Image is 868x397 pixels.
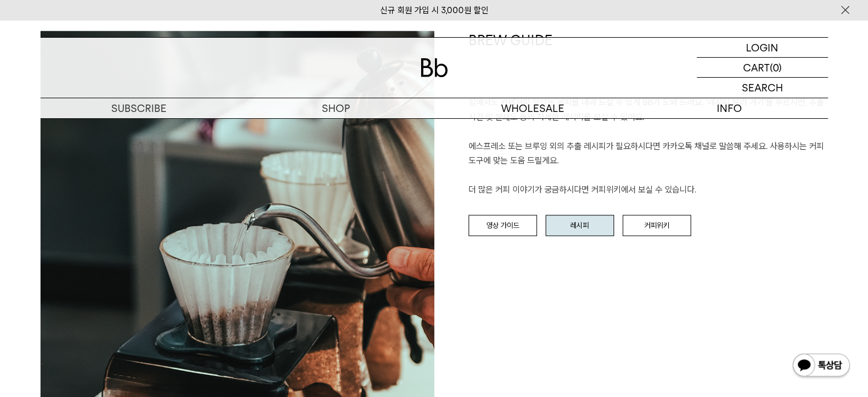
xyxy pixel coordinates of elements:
[770,58,782,77] p: (0)
[469,215,537,236] a: 영상 가이드
[697,58,828,78] a: CART (0)
[742,78,783,98] p: SEARCH
[469,95,828,198] p: 집에서도 카페처럼 맛있는 커피를 내려 드실 ﻿수 있게 Bb가 도와 드려요. '레시피 보러 가기'를 누르시면, 추출 시간 및 분쇄도 등의 자세한 레시피를 보실 수 있어요. 에스...
[546,215,614,236] a: 레시피
[631,98,828,118] p: INFO
[434,98,631,118] p: WHOLESALE
[623,215,691,236] a: 커피위키
[792,352,851,380] img: 카카오톡 채널 1:1 채팅 버튼
[237,98,434,118] a: SHOP
[421,58,448,77] img: 로고
[41,98,237,118] a: SUBSCRIBE
[380,5,488,15] a: 신규 회원 가입 시 3,000원 할인
[743,58,770,77] p: CART
[746,38,778,57] p: LOGIN
[697,38,828,58] a: LOGIN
